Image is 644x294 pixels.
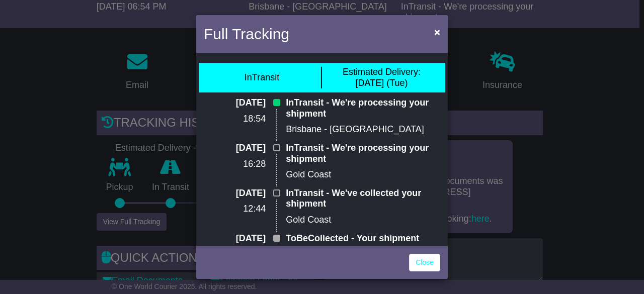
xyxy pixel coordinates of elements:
p: InTransit - We've collected your shipment [286,188,440,210]
p: Brisbane - [GEOGRAPHIC_DATA] [286,124,440,135]
div: [DATE] (Tue) [343,67,421,88]
p: [DATE] [204,188,266,199]
a: Close [409,254,440,271]
p: [DATE] [204,143,266,154]
p: Gold Coast [286,169,440,180]
span: Estimated Delivery: [343,67,421,77]
p: InTransit - We're processing your shipment [286,143,440,164]
p: 16:28 [204,159,266,170]
button: Close [429,22,445,42]
p: 12:44 [204,204,266,215]
p: [DATE] [204,233,266,244]
span: × [434,26,440,38]
p: InTransit - We're processing your shipment [286,97,440,119]
p: [DATE] [204,97,266,109]
p: Gold Coast [286,215,440,226]
p: 18:54 [204,114,266,125]
div: InTransit [245,72,279,83]
p: ToBeCollected - Your shipment data is lodged [286,233,440,255]
h4: Full Tracking [204,23,289,45]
